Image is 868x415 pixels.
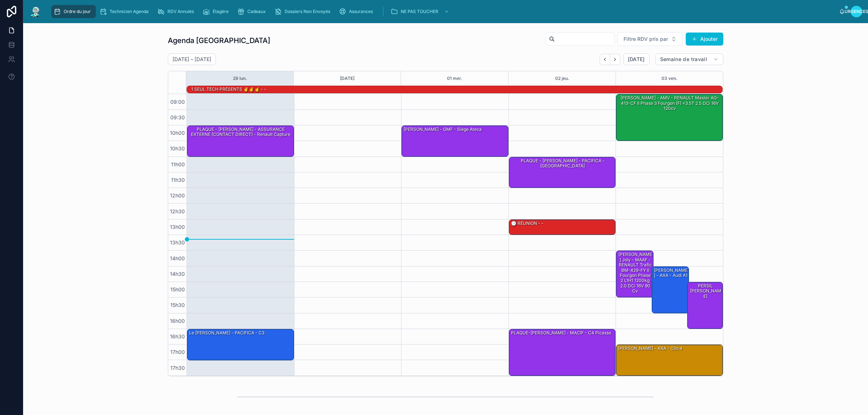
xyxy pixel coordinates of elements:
a: Cadeaux [235,5,271,18]
div: 🕒 RÉUNION - - [509,220,616,235]
div: 1 SEUL TECH PRÉSENTS ✌️✌️☝️ - - [191,86,267,93]
font: 01 mer. [447,76,462,81]
font: 12h30 [170,208,185,214]
font: [PERSON_NAME] - AXA - Clio 4 [618,346,682,351]
button: Semaine de travail [655,54,723,65]
a: Technicien Agenda [97,5,154,18]
font: PLAQUE - [PERSON_NAME] - ASSURANCE EXTERNE (CONTACT DIRECT) - Renault capture [191,127,290,137]
font: Étagère [213,9,229,14]
a: Ordre du jour [51,5,96,18]
font: 11h30 [171,177,185,183]
a: Étagère [200,5,234,18]
button: Suivant [610,54,620,65]
button: 01 mer. [447,71,462,86]
a: Assurances [337,5,378,18]
font: 16h00 [170,318,185,324]
font: PLAQUE-[PERSON_NAME] - MACIF - C4 Picasso [511,330,611,335]
button: Ajouter [686,33,723,46]
font: Agenda [GEOGRAPHIC_DATA] [168,36,270,45]
font: [PERSON_NAME] - AXA - Audi A1 [654,268,688,278]
font: 02 jeu. [555,76,569,81]
font: Technicien Agenda [110,9,149,14]
div: PLAQUE-[PERSON_NAME] - MACIF - C4 Picasso [509,329,616,376]
font: 10h00 [170,130,185,136]
font: 03 ven. [661,76,677,81]
font: 17h30 [170,365,185,371]
font: 14h00 [170,255,185,261]
font: [DATE] [340,76,354,81]
font: PERSIL [PERSON_NAME] [690,283,721,299]
font: Assurances [349,9,373,14]
font: RDV Annulés [167,9,194,14]
font: NE PAS TOUCHER [401,9,438,14]
font: Filtre RDV pris par [624,36,668,42]
font: Ajouter [700,36,718,42]
a: Dossiers Non Envoyés [272,5,335,18]
font: [PERSON_NAME] joly - MAAF - RENAULT Trafic BM-429-FY II Fourgon Phase 2 L1H1 1200kg 2.0 dCi 16V 9... [618,252,652,294]
div: [PERSON_NAME] - AXA - Clio 4 [616,345,723,376]
font: Ordre du jour [64,9,91,14]
font: PLAQUE - [PERSON_NAME] - PACIFICA - [GEOGRAPHIC_DATA] [521,158,605,168]
button: [DATE] [623,54,650,65]
font: 🕒 RÉUNION - - [511,221,544,226]
div: contenu déroulant [48,4,839,20]
font: Semaine de travail [660,56,707,62]
font: 11h00 [171,161,185,167]
a: RDV Annulés [155,5,199,18]
font: 29 lun. [233,76,247,81]
a: NE PAS TOUCHER [388,5,453,18]
font: [PERSON_NAME] - AMV - RENAULT Master AG-413-CF II Phase 3 Fourgon (F) <3.5T 2.5 dCi 16V 120cv [621,95,719,111]
button: 02 jeu. [555,71,569,86]
font: 12h00 [170,192,185,198]
font: 13h00 [170,224,185,230]
div: [PERSON_NAME] - AXA - Audi A1 [652,267,689,313]
font: Dossiers Non Envoyés [285,9,330,14]
button: 29 lun. [233,71,247,86]
div: Le [PERSON_NAME] - PACIFICA - C3 [187,329,294,360]
button: Dos [600,54,610,65]
font: Le [PERSON_NAME] - PACIFICA - C3 [189,330,264,335]
div: [PERSON_NAME] - GMF - Siège Ateca [402,126,508,157]
font: 15h00 [170,286,185,292]
font: 14h30 [170,271,185,277]
font: [PERSON_NAME] - GMF - Siège Ateca [404,127,482,132]
div: PLAQUE - [PERSON_NAME] - PACIFICA - [GEOGRAPHIC_DATA] [509,157,616,188]
div: PLAQUE - [PERSON_NAME] - ASSURANCE EXTERNE (CONTACT DIRECT) - Renault capture [187,126,294,157]
font: 10h30 [170,145,185,151]
font: [DATE] [628,56,645,62]
button: 03 ven. [661,71,677,86]
div: [PERSON_NAME] - AMV - RENAULT Master AG-413-CF II Phase 3 Fourgon (F) <3.5T 2.5 dCi 16V 120cv [616,94,723,141]
div: PERSIL [PERSON_NAME] [688,282,723,329]
button: Bouton de sélection [617,32,683,46]
div: [PERSON_NAME] joly - MAAF - RENAULT Trafic BM-429-FY II Fourgon Phase 2 L1H1 1200kg 2.0 dCi 16V 9... [616,251,653,297]
font: 09:00 [170,99,185,105]
font: 17h00 [170,349,185,355]
font: 16h30 [170,333,185,339]
font: 15h30 [170,302,185,308]
font: 1 SEUL TECH PRÉSENTS ✌️✌️☝️ - - [191,86,266,92]
font: 13h30 [170,239,185,245]
font: 09:30 [170,114,185,120]
font: [DATE] – [DATE] [173,56,211,62]
font: Cadeaux [247,9,266,14]
img: Logo de l'application [29,6,42,17]
button: [DATE] [340,71,354,86]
